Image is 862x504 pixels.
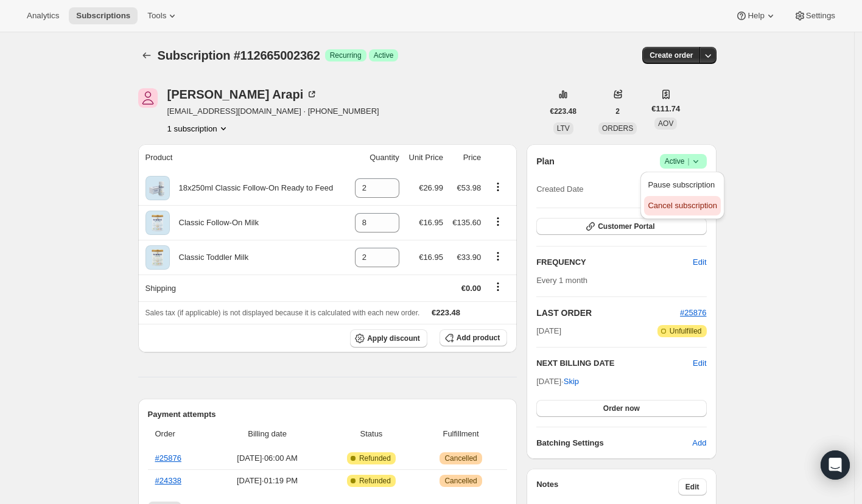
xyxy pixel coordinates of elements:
span: [DATE] · [536,377,579,386]
button: Add product [440,329,507,346]
th: Unit Price [403,144,447,171]
span: [DATE] · 06:00 AM [214,452,321,464]
span: ORDERS [602,124,633,133]
img: product img [145,211,170,235]
span: [DATE] [536,325,561,337]
button: Add [685,433,713,453]
span: Cancelled [444,476,477,486]
div: 18x250ml Classic Follow-On Ready to Feed [170,182,334,194]
button: Help [728,7,783,24]
h2: Payment attempts [148,408,508,421]
h3: Notes [536,478,678,495]
span: AOV [658,119,673,128]
a: #24338 [155,476,181,485]
button: 2 [608,103,627,120]
button: Pause subscription [644,175,720,195]
div: [PERSON_NAME] Arapi [167,88,318,100]
span: Every 1 month [536,276,587,285]
span: Analytics [27,11,59,21]
th: Order [148,421,211,447]
span: Tools [147,11,166,21]
span: €16.95 [419,253,443,262]
button: Tools [140,7,186,24]
h2: Plan [536,155,555,167]
button: Subscriptions [69,7,138,24]
button: Edit [678,478,707,495]
span: Help [748,11,764,21]
span: Cancel subscription [648,201,717,210]
th: Price [447,144,485,171]
th: Product [138,144,348,171]
span: Edit [693,256,706,268]
span: Edit [685,482,699,492]
button: €223.48 [543,103,584,120]
span: €53.98 [457,183,482,192]
span: Unfulfilled [670,326,702,336]
span: Billing date [214,428,321,440]
span: €111.74 [651,103,680,115]
span: Recurring [330,51,362,60]
button: Order now [536,400,706,417]
th: Shipping [138,275,348,301]
span: Settings [806,11,835,21]
a: #25876 [155,453,181,463]
button: Shipping actions [488,280,508,293]
th: Quantity [348,144,403,171]
span: [EMAIL_ADDRESS][DOMAIN_NAME] · [PHONE_NUMBER] [167,105,379,117]
span: Add product [457,333,500,343]
button: Product actions [167,122,230,135]
span: €223.48 [432,308,460,317]
button: Edit [685,253,713,272]
h2: FREQUENCY [536,256,693,268]
span: [DATE] · 01:19 PM [214,475,321,487]
span: €135.60 [452,218,481,227]
button: Product actions [488,250,508,263]
span: Sales tax (if applicable) is not displayed because it is calculated with each new order. [145,309,420,317]
button: Create order [642,47,700,64]
span: Customer Portal [598,222,654,231]
button: Product actions [488,215,508,228]
h2: NEXT BILLING DATE [536,357,693,369]
span: Fulfillment [422,428,500,440]
span: Create order [650,51,693,60]
h6: Batching Settings [536,437,692,449]
div: Classic Toddler Milk [170,251,249,264]
span: Pause subscription [648,180,715,189]
button: Customer Portal [536,218,706,235]
span: Skip [564,376,579,388]
span: €223.48 [550,107,576,116]
button: Settings [787,7,843,24]
span: €33.90 [457,253,482,262]
span: €26.99 [419,183,443,192]
span: | [687,156,689,166]
span: Ornela Arapi [138,88,158,108]
img: product img [145,176,170,200]
div: Classic Follow-On Milk [170,217,259,229]
span: Active [374,51,394,60]
span: Active [665,155,702,167]
button: Edit [693,357,706,369]
span: Created Date [536,183,583,195]
span: Status [328,428,415,440]
span: Cancelled [444,453,477,463]
span: Order now [603,404,640,413]
button: #25876 [680,307,706,319]
span: LTV [557,124,570,133]
button: Cancel subscription [644,196,720,215]
span: Refunded [359,453,391,463]
button: Subscriptions [138,47,155,64]
span: Apply discount [367,334,420,343]
img: product img [145,245,170,270]
span: Subscriptions [76,11,130,21]
span: 2 [615,107,620,116]
span: €0.00 [461,284,482,293]
span: Subscription #112665002362 [158,49,320,62]
h2: LAST ORDER [536,307,680,319]
a: #25876 [680,308,706,317]
button: Apply discount [350,329,427,348]
button: Product actions [488,180,508,194]
button: Analytics [19,7,66,24]
span: €16.95 [419,218,443,227]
